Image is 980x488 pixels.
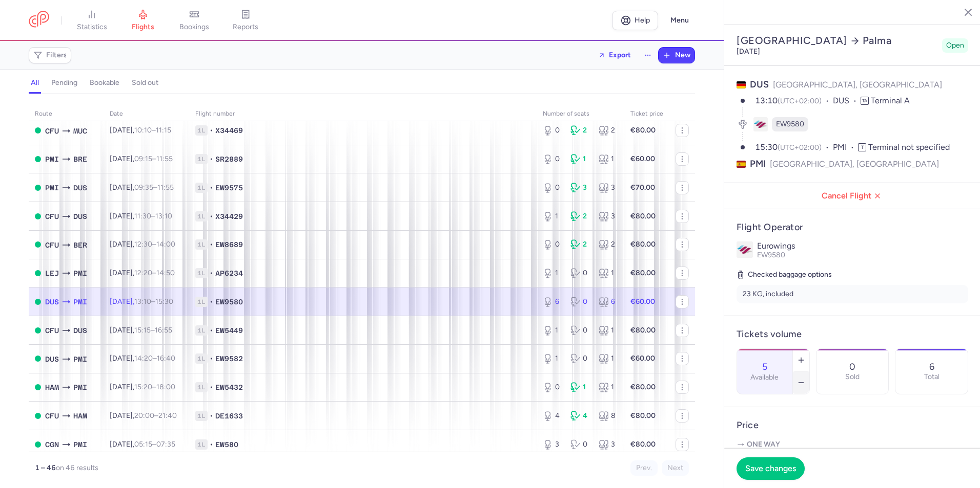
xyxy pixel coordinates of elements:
[45,211,59,222] span: CFU
[29,48,71,63] button: Filters
[155,326,172,335] time: 16:55
[543,154,562,164] div: 0
[134,383,152,391] time: 15:20
[612,11,658,30] a: Help
[868,142,950,152] span: Terminal not specified
[210,268,213,278] span: •
[157,354,175,363] time: 16:40
[73,296,87,307] span: PMI
[664,11,695,30] button: Menu
[871,96,910,105] span: Terminal A
[45,439,59,450] span: CGN
[157,183,174,192] time: 11:55
[210,239,213,250] span: •
[210,211,213,221] span: •
[737,241,753,258] img: Eurowings logo
[215,239,243,250] span: EW8689
[29,11,49,30] a: CitizenPlane red outlined logo
[770,158,939,170] span: [GEOGRAPHIC_DATA], [GEOGRAPHIC_DATA]
[210,154,213,164] span: •
[630,212,656,220] strong: €80.00
[630,183,655,192] strong: €70.00
[543,382,562,392] div: 0
[861,97,869,105] span: TA
[134,212,151,220] time: 11:30
[134,354,153,363] time: 14:20
[570,125,590,136] div: 2
[31,78,39,87] h4: all
[630,383,656,391] strong: €80.00
[599,439,618,450] div: 3
[195,268,208,278] span: 1L
[570,268,590,278] div: 0
[210,183,213,193] span: •
[630,269,656,277] strong: €80.00
[630,460,658,476] button: Prev.
[73,211,87,222] span: DUS
[132,78,158,87] h4: sold out
[659,48,695,63] button: New
[179,23,209,32] span: bookings
[110,269,175,277] span: [DATE],
[750,158,766,170] span: PMI
[778,143,822,152] span: (UTC+02:00)
[134,240,175,249] span: –
[570,211,590,221] div: 2
[73,410,87,422] span: HAM
[195,154,208,164] span: 1L
[110,354,175,363] span: [DATE],
[570,382,590,392] div: 1
[543,297,562,307] div: 6
[737,269,968,281] h5: Checked baggage options
[156,269,175,277] time: 14:50
[591,47,638,63] button: Export
[543,325,562,336] div: 1
[630,297,655,306] strong: €60.00
[570,239,590,250] div: 2
[110,183,174,192] span: [DATE],
[210,439,213,450] span: •
[45,382,59,393] span: HAM
[132,23,154,32] span: flights
[599,411,618,421] div: 8
[134,269,152,277] time: 12:20
[924,373,940,381] p: Total
[233,23,258,32] span: reports
[737,47,760,56] time: [DATE]
[156,383,175,391] time: 18:00
[134,154,173,163] span: –
[134,297,173,306] span: –
[599,239,618,250] div: 2
[776,119,804,129] span: EW9580
[195,325,208,336] span: 1L
[599,125,618,136] div: 2
[134,154,152,163] time: 09:15
[737,34,938,47] h2: [GEOGRAPHIC_DATA] Palma
[543,125,562,136] div: 0
[845,373,860,381] p: Sold
[134,212,172,220] span: –
[158,411,177,420] time: 21:40
[599,183,618,193] div: 3
[630,440,656,449] strong: €80.00
[134,126,152,135] time: 10:10
[210,297,213,307] span: •
[630,126,656,135] strong: €80.00
[134,440,175,449] span: –
[849,362,855,372] p: 0
[755,142,778,152] time: 15:30
[210,125,213,136] span: •
[570,154,590,164] div: 1
[537,106,624,122] th: number of seats
[134,269,175,277] span: –
[858,143,866,151] span: T
[630,326,656,335] strong: €80.00
[73,325,87,336] span: DUS
[543,239,562,250] div: 0
[134,383,175,391] span: –
[757,241,968,251] p: Eurowings
[134,326,172,335] span: –
[73,182,87,193] span: DUS
[599,353,618,364] div: 1
[210,382,213,392] span: •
